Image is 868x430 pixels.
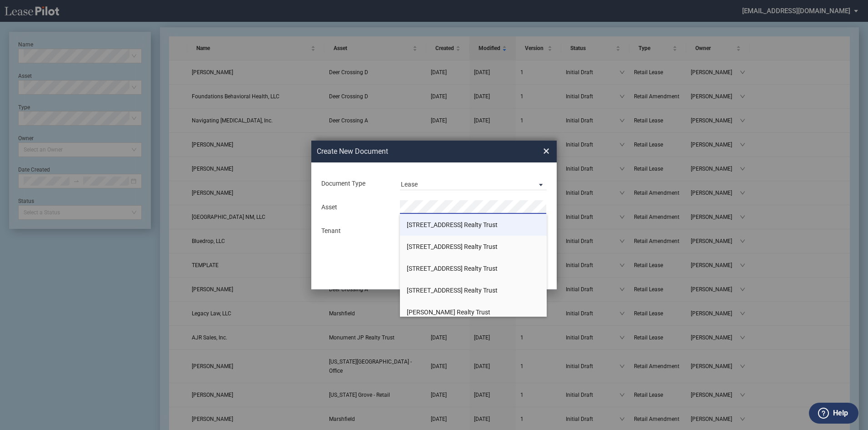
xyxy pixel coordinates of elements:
div: Asset [316,203,394,212]
span: [STREET_ADDRESS] Realty Trust [407,287,498,294]
li: [STREET_ADDRESS] Realty Trust [400,236,547,258]
h2: Create New Document [317,147,510,157]
div: Tenant [316,227,394,236]
span: [PERSON_NAME] Realty Trust [407,309,490,316]
div: Document Type [316,179,394,188]
md-dialog: Create New ... [311,141,557,290]
li: [PERSON_NAME] Realty Trust [400,301,547,323]
span: × [543,144,549,158]
span: [STREET_ADDRESS] Realty Trust [407,265,498,272]
div: Lease [401,181,418,188]
span: [STREET_ADDRESS] Realty Trust [407,243,498,250]
li: [STREET_ADDRESS] Realty Trust [400,279,547,301]
span: [STREET_ADDRESS] Realty Trust [407,221,498,228]
md-select: Document Type: Lease [400,177,547,190]
li: [STREET_ADDRESS] Realty Trust [400,214,547,236]
li: [STREET_ADDRESS] Realty Trust [400,258,547,279]
label: Help [833,407,848,419]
